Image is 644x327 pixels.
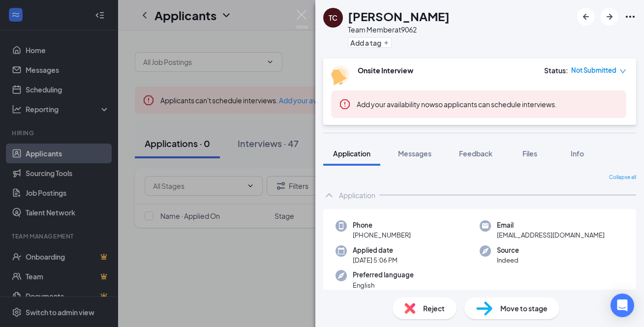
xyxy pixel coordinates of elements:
[611,294,634,317] div: Open Intercom Messenger
[571,65,616,75] span: Not Submitted
[423,303,445,314] span: Reject
[357,99,435,109] button: Add your availability now
[353,270,414,280] span: Preferred language
[619,68,626,75] span: down
[522,149,537,158] span: Files
[339,98,351,110] svg: Error
[624,11,636,23] svg: Ellipses
[497,245,519,255] span: Source
[358,66,413,75] b: Onsite Interview
[353,245,398,255] span: Applied date
[398,149,431,158] span: Messages
[577,8,595,26] button: ArrowLeftNew
[348,8,450,25] h1: [PERSON_NAME]
[571,149,584,158] span: Info
[601,8,618,26] button: ArrowRight
[353,255,398,265] span: [DATE] 5:06 PM
[348,25,450,34] div: Team Member at 9062
[580,11,592,23] svg: ArrowLeftNew
[357,100,557,109] span: so applicants can schedule interviews.
[353,220,411,230] span: Phone
[497,230,605,240] span: [EMAIL_ADDRESS][DOMAIN_NAME]
[497,255,519,265] span: Indeed
[500,303,548,314] span: Move to stage
[323,189,335,201] svg: ChevronUp
[329,13,337,23] div: TC
[348,37,392,48] button: PlusAdd a tag
[353,230,411,240] span: [PHONE_NUMBER]
[353,280,414,290] span: English
[339,190,375,200] div: Application
[544,65,568,75] div: Status :
[333,149,370,158] span: Application
[383,40,389,46] svg: Plus
[604,11,615,23] svg: ArrowRight
[609,174,636,181] span: Collapse all
[497,220,605,230] span: Email
[459,149,492,158] span: Feedback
